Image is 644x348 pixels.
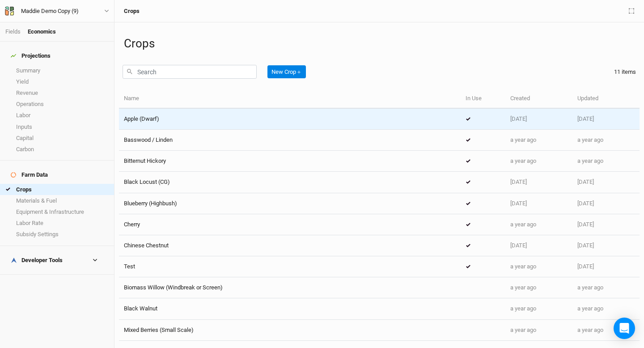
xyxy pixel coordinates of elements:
[577,327,603,333] span: Sep 16, 2024 5:55 PM
[5,251,109,269] h4: Developer Tools
[11,257,63,264] div: Developer Tools
[124,8,140,15] h3: Crops
[124,37,635,51] h1: Crops
[577,305,603,312] span: Sep 16, 2024 4:59 PM
[510,115,527,122] span: Nov 27, 2023 5:56 PM
[505,89,572,109] th: Created
[577,136,603,143] span: Sep 16, 2024 4:56 PM
[577,200,594,207] span: Nov 14, 2024 7:06 PM
[510,178,527,185] span: Nov 27, 2023 5:56 PM
[510,242,527,249] span: Mar 21, 2025 10:43 AM
[577,263,594,270] span: Jan 14, 2025 8:45 PM
[28,28,56,36] div: Economics
[124,136,173,143] span: Basswood / Linden
[577,115,594,122] span: Nov 14, 2024 7:09 PM
[124,157,166,164] span: Bitternut Hickory
[510,263,536,270] span: Sep 13, 2024 3:22 PM
[124,263,135,270] span: Test
[510,284,536,291] span: Sep 13, 2024 3:24 PM
[119,89,461,109] th: Name
[4,6,110,16] button: Maddie Demo Copy (9)
[510,221,536,228] span: Sep 13, 2024 3:22 PM
[577,157,603,164] span: Sep 13, 2024 3:24 PM
[510,200,527,207] span: Nov 14, 2024 7:06 PM
[21,7,79,16] div: Maddie Demo Copy (9)
[614,68,636,76] div: 11 items
[461,89,505,109] th: In Use
[577,178,594,185] span: Nov 27, 2023 5:56 PM
[123,65,257,79] input: Search
[11,52,51,59] div: Projections
[267,65,306,79] button: New Crop＋
[5,28,21,35] a: Fields
[11,171,48,178] div: Farm Data
[124,242,169,249] span: Chinese Chestnut
[510,305,536,312] span: Sep 16, 2024 4:59 PM
[577,221,594,228] span: Nov 14, 2024 7:08 PM
[614,318,635,339] div: Open Intercom Messenger
[124,327,194,333] span: Mixed Berries (Small Scale)
[510,136,536,143] span: Sep 16, 2024 4:56 PM
[124,115,159,122] span: Apple (Dwarf)
[124,178,170,185] span: Black Locust (CG)
[124,200,177,207] span: Blueberry (Highbush)
[577,284,603,291] span: Sep 13, 2024 3:24 PM
[572,89,640,109] th: Updated
[510,327,536,333] span: Sep 16, 2024 5:55 PM
[577,242,594,249] span: Mar 21, 2025 10:43 AM
[510,157,536,164] span: Sep 13, 2024 3:24 PM
[124,305,157,312] span: Black Walnut
[124,284,223,291] span: Biomass Willow (Windbreak or Screen)
[124,221,140,228] span: Cherry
